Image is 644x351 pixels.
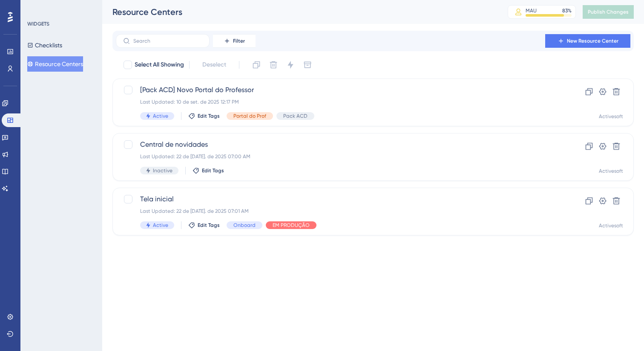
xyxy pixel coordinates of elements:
span: Select All Showing [135,60,184,70]
span: Edit Tags [202,167,224,174]
span: Publish Changes [588,9,629,15]
button: Edit Tags [188,222,220,229]
div: Activesoft [599,113,623,120]
div: Last Updated: 10 de set. de 2025 12:17 PM [140,99,538,105]
span: Onboard [233,222,256,229]
span: Portal do Prof [233,113,266,119]
span: Filter [233,38,245,44]
span: [Pack ACD] Novo Portal do Professor [140,85,538,95]
div: Activesoft [599,222,623,229]
span: Active [153,113,168,119]
div: Last Updated: 22 de [DATE]. de 2025 07:00 AM [140,153,538,160]
span: EM PRODUÇÃO [273,222,310,229]
button: New Resource Center [545,34,630,48]
div: 83 % [562,7,572,14]
button: Deselect [195,57,234,73]
span: Inactive [153,167,172,174]
iframe: UserGuiding AI Assistant Launcher [608,317,634,343]
button: Resource Centers [27,56,83,72]
div: Activesoft [599,168,623,174]
div: Resource Centers [112,6,486,18]
button: Edit Tags [193,167,224,174]
button: Checklists [27,38,62,53]
span: Deselect [202,60,226,70]
span: Edit Tags [198,222,220,229]
div: MAU [526,7,537,14]
span: Central de novidades [140,139,538,150]
span: Edit Tags [198,113,220,119]
span: Active [153,222,168,229]
input: Search [133,38,202,44]
span: New Resource Center [567,38,618,44]
div: WIDGETS [27,20,49,27]
button: Publish Changes [583,5,634,19]
span: Tela inicial [140,194,538,204]
span: Pack ACD [283,113,308,119]
div: Last Updated: 22 de [DATE]. de 2025 07:01 AM [140,208,538,215]
button: Edit Tags [188,113,220,119]
button: Filter [213,34,256,48]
